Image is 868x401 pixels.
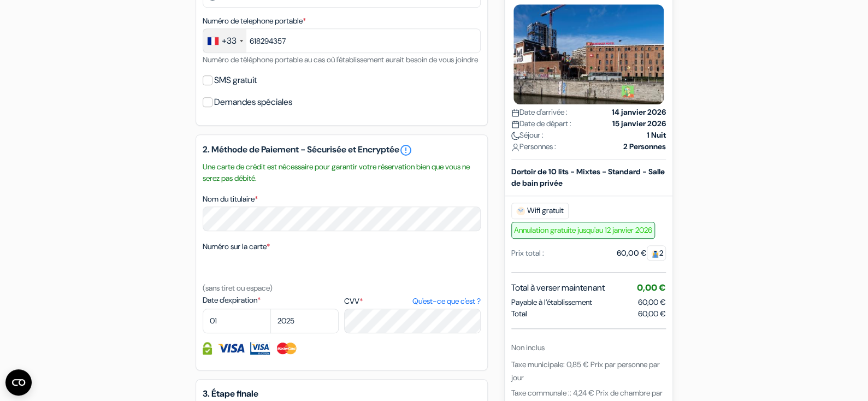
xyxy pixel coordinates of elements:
[203,342,212,355] img: Information de carte de crédit entièrement encryptée et sécurisée
[612,118,666,129] strong: 15 janvier 2026
[511,167,665,188] b: Dortoir de 10 lits - Mixtes - Standard - Salle de bain privée
[638,308,666,320] span: 60,00 €
[203,29,246,52] div: France: +33
[203,283,273,293] small: (sans tiret ou espace)
[623,141,666,152] strong: 2 Personnes
[511,109,519,117] img: calendar.svg
[612,107,666,118] strong: 14 janvier 2026
[511,281,605,294] span: Total à verser maintenant
[511,297,592,308] span: Payable à l’établissement
[511,132,519,140] img: moon.svg
[412,296,480,307] a: Qu'est-ce que c'est ?
[275,342,298,355] img: Master Card
[203,193,258,205] label: Nom du titulaire
[250,342,270,355] img: Visa Electron
[647,129,666,141] strong: 1 Nuit
[203,241,270,252] label: Numéro sur la carte
[511,203,569,219] span: Wifi gratuit
[511,118,571,129] span: Date de départ :
[214,95,292,110] label: Demandes spéciales
[638,297,666,307] span: 60,00 €
[344,296,480,307] label: CVV
[511,120,519,128] img: calendar.svg
[511,143,519,151] img: user_icon.svg
[511,359,660,382] span: Taxe municipale: 0,85 € Prix par personne par jour
[203,388,481,399] h5: 3. Étape finale
[511,342,666,353] div: Non inclus
[516,207,525,215] img: free_wifi.svg
[399,144,412,157] a: error_outline
[511,308,527,320] span: Total
[651,250,659,258] img: guest.svg
[511,107,568,118] span: Date d'arrivée :
[647,245,666,261] span: 2
[203,144,481,157] h5: 2. Méthode de Paiement - Sécurisée et Encryptée
[203,294,339,306] label: Date d'expiration
[511,141,556,152] span: Personnes :
[203,161,481,184] small: Une carte de crédit est nécessaire pour garantir votre réservation bien que vous ne serez pas déb...
[5,369,32,396] button: Ouvrir le widget CMP
[217,342,245,355] img: Visa
[511,222,655,239] span: Annulation gratuite jusqu'au 12 janvier 2026
[222,34,237,48] div: +33
[203,28,481,53] input: 6 12 34 56 78
[214,73,257,88] label: SMS gratuit
[617,247,666,259] div: 60,00 €
[203,15,306,27] label: Numéro de telephone portable
[511,129,544,141] span: Séjour :
[511,247,544,259] div: Prix total :
[637,282,666,293] span: 0,00 €
[203,55,478,64] small: Numéro de téléphone portable au cas où l'établissement aurait besoin de vous joindre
